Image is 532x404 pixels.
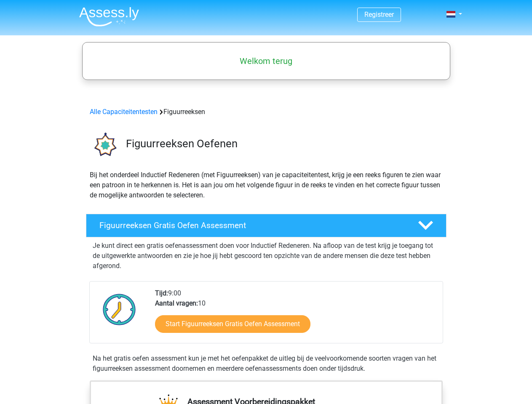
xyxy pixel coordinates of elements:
b: Aantal vragen: [155,299,198,307]
img: figuurreeksen [86,127,122,163]
h4: Figuurreeksen Gratis Oefen Assessment [99,221,404,230]
h5: Welkom terug [86,56,446,66]
div: 9:00 10 [149,288,442,343]
p: Bij het onderdeel Inductief Redeneren (met Figuurreeksen) van je capaciteitentest, krijg je een r... [90,170,443,200]
div: Na het gratis oefen assessment kun je met het oefenpakket de uitleg bij de veelvoorkomende soorte... [89,353,443,374]
a: Alle Capaciteitentesten [90,108,158,116]
a: Figuurreeksen Gratis Oefen Assessment [83,214,450,237]
a: Registreer [364,11,394,19]
div: Figuurreeksen [86,107,446,117]
a: Start Figuurreeksen Gratis Oefen Assessment [155,315,310,333]
img: Assessly [79,7,139,27]
img: Klok [98,288,141,330]
h3: Figuurreeksen Oefenen [126,137,440,150]
b: Tijd: [155,289,168,297]
p: Je kunt direct een gratis oefenassessment doen voor Inductief Redeneren. Na afloop van de test kr... [93,241,440,271]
